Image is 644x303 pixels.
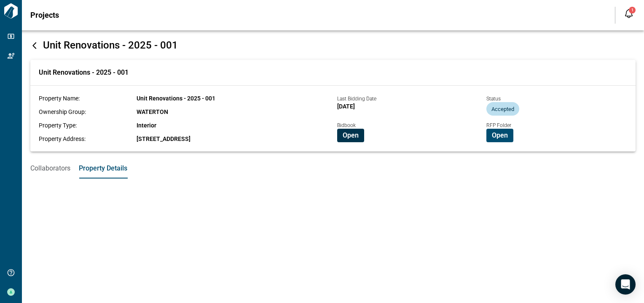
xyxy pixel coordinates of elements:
[137,95,215,102] span: Unit Renovations - 2025 - 001
[492,131,508,140] span: Open
[137,122,156,129] span: Interior
[631,8,633,12] span: 1
[615,274,636,295] div: Open Intercom Messenger
[337,96,376,102] span: Last Bidding Date
[337,131,364,139] a: Open
[337,129,364,142] button: Open
[22,158,644,179] div: base tabs
[486,122,511,128] span: RFP Folder
[622,7,636,20] button: Open notification feed
[43,39,178,51] span: Unit Renovations - 2025 - 001
[137,108,168,115] span: WATERTON
[39,122,77,129] span: Property Type:
[337,103,355,110] span: [DATE]
[486,96,501,102] span: Status
[486,129,513,142] button: Open
[486,106,519,112] span: Accepted
[39,68,129,77] span: Unit Renovations - 2025 - 001
[39,95,80,102] span: Property Name:
[486,131,513,139] a: Open
[39,135,86,142] span: Property Address:
[343,131,359,140] span: Open
[79,164,127,173] span: Property Details
[30,11,59,19] span: Projects
[337,122,356,128] span: Bidbook
[137,135,191,142] span: [STREET_ADDRESS]
[30,164,70,173] span: Collaborators
[39,108,86,115] span: Ownership Group:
